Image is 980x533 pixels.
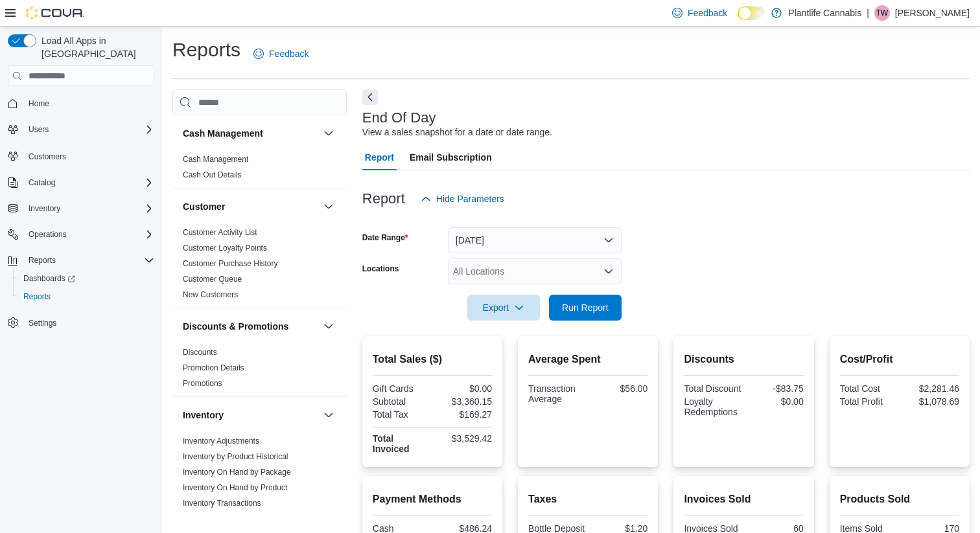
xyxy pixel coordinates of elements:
h3: End Of Day [362,110,436,126]
div: $3,529.42 [435,433,492,444]
button: Catalog [23,175,60,190]
div: -$83.75 [747,383,804,394]
a: Package Details [183,514,239,523]
span: Customer Loyalty Points [183,243,267,253]
span: Feedback [269,47,309,60]
h2: Average Spent [528,352,647,367]
h3: Inventory [183,409,224,422]
button: Customer [321,199,336,214]
span: Customers [29,152,66,162]
button: Cash Management [183,127,318,140]
a: Promotions [183,379,222,388]
button: Operations [23,227,72,242]
button: Inventory [23,201,65,216]
span: Reports [29,255,56,266]
button: Inventory [321,407,336,423]
span: Operations [23,227,154,242]
button: Catalog [3,174,159,192]
span: Home [29,98,49,109]
span: Run Report [562,301,609,314]
span: Inventory On Hand by Product [183,482,287,493]
a: Inventory On Hand by Product [183,483,287,492]
div: $3,360.15 [435,396,492,407]
div: Total Profit [840,396,897,407]
h2: Cost/Profit [840,352,959,367]
h3: Report [362,191,405,207]
div: Subtotal [373,396,430,407]
span: Dashboards [18,271,154,286]
h3: Customer [183,200,225,213]
span: Package Details [183,514,239,524]
img: Cova [26,6,84,19]
a: Inventory On Hand by Package [183,468,291,477]
h3: Cash Management [183,127,263,140]
div: $0.00 [435,383,492,394]
button: Next [362,89,378,105]
a: Reports [18,289,56,304]
span: Email Subscription [410,144,492,170]
div: Discounts & Promotions [172,345,347,396]
a: Customer Queue [183,275,242,284]
span: Load All Apps in [GEOGRAPHIC_DATA] [36,34,154,60]
div: Traiten Wright [874,5,890,21]
span: Users [29,124,49,135]
span: Inventory On Hand by Package [183,467,291,477]
span: Inventory [29,203,60,214]
span: Promotion Details [183,363,244,373]
div: Total Discount [684,383,741,394]
span: Settings [23,315,154,331]
div: Loyalty Redemptions [684,396,741,417]
a: Feedback [248,41,314,67]
h2: Total Sales ($) [373,352,492,367]
button: Customer [183,200,318,213]
span: Customer Queue [183,274,242,284]
span: Inventory by Product Historical [183,451,288,462]
a: Discounts [183,348,217,357]
div: Total Tax [373,409,430,420]
a: Customer Loyalty Points [183,244,267,253]
span: Promotions [183,378,222,389]
button: Discounts & Promotions [321,319,336,334]
button: Reports [3,251,159,269]
button: Settings [3,313,159,332]
span: Inventory [23,201,154,216]
span: Home [23,95,154,111]
a: Promotion Details [183,363,244,372]
span: Cash Out Details [183,170,242,180]
p: [PERSON_NAME] [895,5,970,21]
p: Plantlife Cannabis [788,5,861,21]
div: Customer [172,225,347,308]
h2: Taxes [528,492,647,507]
span: Hide Parameters [436,192,504,205]
button: Export [467,295,540,321]
button: Cash Management [321,126,336,141]
span: Catalog [23,175,154,190]
span: Inventory Adjustments [183,436,259,446]
a: Cash Out Details [183,170,242,179]
button: Reports [13,288,159,306]
span: Users [23,122,154,137]
button: Inventory [183,409,318,422]
label: Locations [362,264,399,274]
span: New Customers [183,289,238,300]
div: $169.27 [435,409,492,420]
span: Dashboards [23,273,75,284]
button: Discounts & Promotions [183,320,318,333]
a: Dashboards [18,271,80,286]
button: Customers [3,146,159,165]
h2: Invoices Sold [684,492,803,507]
strong: Total Invoiced [373,433,410,454]
div: View a sales snapshot for a date or date range. [362,126,552,139]
button: Users [23,122,54,137]
span: Catalog [29,177,55,188]
h2: Products Sold [840,492,959,507]
h3: Discounts & Promotions [183,320,288,333]
a: Dashboards [13,269,159,288]
button: Operations [3,225,159,244]
a: Inventory by Product Historical [183,452,288,461]
nav: Complex example [8,89,154,366]
span: Export [475,295,532,321]
a: Customers [23,149,71,164]
h1: Reports [172,37,240,63]
button: Hide Parameters [415,186,509,212]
